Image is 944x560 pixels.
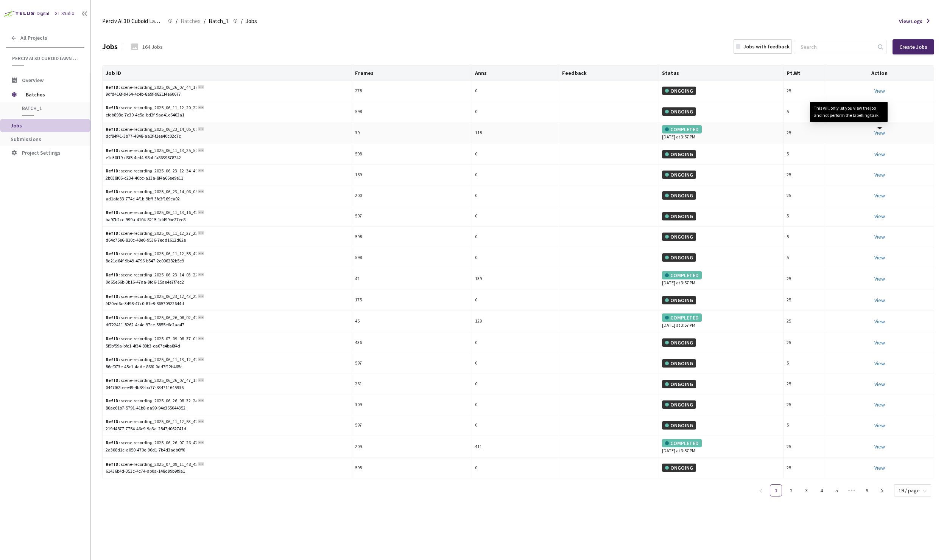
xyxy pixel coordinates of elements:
[106,84,196,91] div: scene-recording_2025_06_26_07_44_19_0-1
[472,310,559,332] td: 129
[352,101,472,122] td: 598
[472,227,559,248] td: 0
[352,144,472,165] td: 598
[662,296,696,304] div: ONGOING
[662,191,696,200] div: ONGOING
[876,484,888,496] li: Next Page
[106,209,120,215] b: Ref ID:
[352,374,472,395] td: 261
[800,484,812,496] li: 3
[352,206,472,227] td: 597
[106,195,349,203] div: ad1afa33-774c-4f1b-9bff-3fc3f169ea02
[743,43,790,50] div: Jobs with feedback
[106,439,196,447] div: scene-recording_2025_06_26_07_26_47_0-1
[662,421,696,430] div: ONGOING
[880,489,884,493] span: right
[796,40,877,54] input: Search
[352,81,472,102] td: 278
[352,247,472,268] td: 598
[106,230,196,237] div: scene-recording_2025_06_11_12_27_22_23-1
[784,81,825,102] td: 25
[894,484,931,493] div: Page Size
[662,87,696,95] div: ONGOING
[106,461,196,468] div: scene-recording_2025_07_09_11_48_42_0-1
[784,374,825,395] td: 25
[142,43,163,51] div: 164 Jobs
[662,439,702,447] div: COMPLETED
[472,144,559,165] td: 0
[106,357,120,362] b: Ref ID:
[11,122,22,129] span: Jobs
[22,77,44,84] span: Overview
[662,400,696,409] div: ONGOING
[352,332,472,353] td: 436
[22,149,61,156] span: Project Settings
[662,107,696,116] div: ONGOING
[662,464,696,472] div: ONGOING
[874,401,885,408] a: View
[662,271,780,287] div: [DATE] at 3:57 PM
[352,310,472,332] td: 45
[784,144,825,165] td: 5
[472,164,559,185] td: 0
[352,122,472,144] td: 39
[472,66,559,81] th: Anns
[784,206,825,227] td: 5
[874,192,885,199] a: View
[784,66,825,81] th: Pt.Wt
[179,17,202,25] a: Batches
[352,268,472,290] td: 42
[352,353,472,374] td: 597
[874,275,885,282] a: View
[785,485,797,496] a: 2
[106,126,196,133] div: scene-recording_2025_06_23_14_05_01_0-1
[472,247,559,268] td: 0
[55,10,75,17] div: GT Studio
[831,485,842,496] a: 5
[846,484,858,496] span: •••
[106,104,196,112] div: scene-recording_2025_06_11_12_20_22_16-1
[22,105,78,112] span: Batch_1
[106,293,120,299] b: Ref ID:
[106,168,120,174] b: Ref ID:
[874,254,885,261] a: View
[899,485,927,496] span: 19 / page
[472,436,559,458] td: 411
[352,185,472,206] td: 200
[241,17,243,26] li: /
[352,415,472,436] td: 597
[662,313,780,329] div: [DATE] at 3:57 PM
[874,422,885,429] a: View
[106,384,349,391] div: 0447f62b-ee49-4b83-ba77-834711645936
[246,17,257,26] span: Jobs
[106,175,349,182] div: 2b038f06-c234-40bc-a13a-8f4a66ee9e11
[106,272,120,278] b: Ref ID:
[472,458,559,479] td: 0
[874,339,885,346] a: View
[559,66,659,81] th: Feedback
[662,171,696,179] div: ONGOING
[784,164,825,185] td: 25
[106,377,120,383] b: Ref ID:
[785,484,797,496] li: 2
[181,17,201,26] span: Batches
[874,381,885,388] a: View
[106,258,349,265] div: 8d21d64f-9b49-4796-b547-2e006282b5e9
[106,468,349,475] div: 61436b4d-353c-4c74-ab0a-148d99b9f9a1
[106,147,196,154] div: scene-recording_2025_06_11_13_25_50_4-1
[876,484,888,496] button: right
[784,458,825,479] td: 25
[352,164,472,185] td: 189
[662,271,702,279] div: COMPLETED
[106,293,196,300] div: scene-recording_2025_06_23_12_43_22_0-1
[204,17,206,26] li: /
[861,484,873,496] li: 9
[662,380,696,388] div: ONGOING
[662,125,702,133] div: COMPLETED
[784,353,825,374] td: 5
[106,84,120,90] b: Ref ID:
[352,227,472,248] td: 598
[755,484,767,496] li: Previous Page
[472,185,559,206] td: 0
[816,485,827,496] a: 4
